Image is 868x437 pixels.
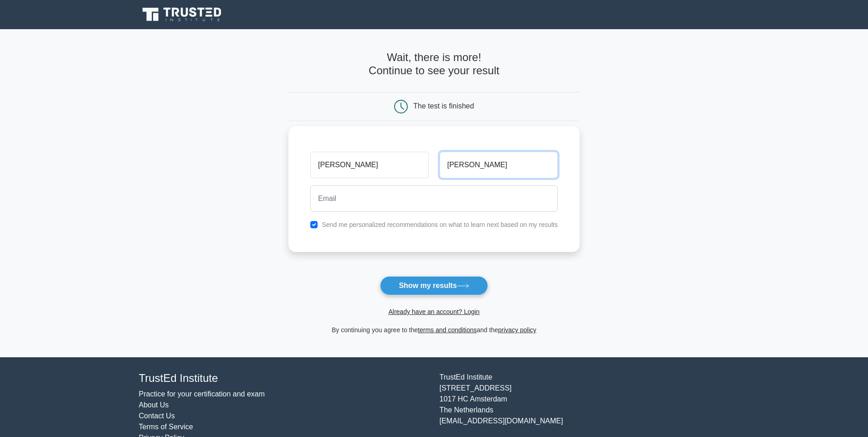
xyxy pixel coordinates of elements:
[139,372,429,385] h4: TrustEd Institute
[388,308,479,315] a: Already have an account? Login
[440,152,558,178] input: Last name
[288,51,580,77] h4: Wait, there is more! Continue to see your result
[139,390,265,398] a: Practice for your certification and exam
[139,401,169,409] a: About Us
[380,276,488,295] button: Show my results
[498,326,536,334] a: privacy policy
[310,152,428,178] input: First name
[139,412,175,420] a: Contact Us
[283,324,585,335] div: By continuing you agree to the and the
[418,326,477,334] a: terms and conditions
[322,221,558,228] label: Send me personalized recommendations on what to learn next based on my results
[139,423,193,431] a: Terms of Service
[413,102,474,110] div: The test is finished
[310,185,558,212] input: Email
